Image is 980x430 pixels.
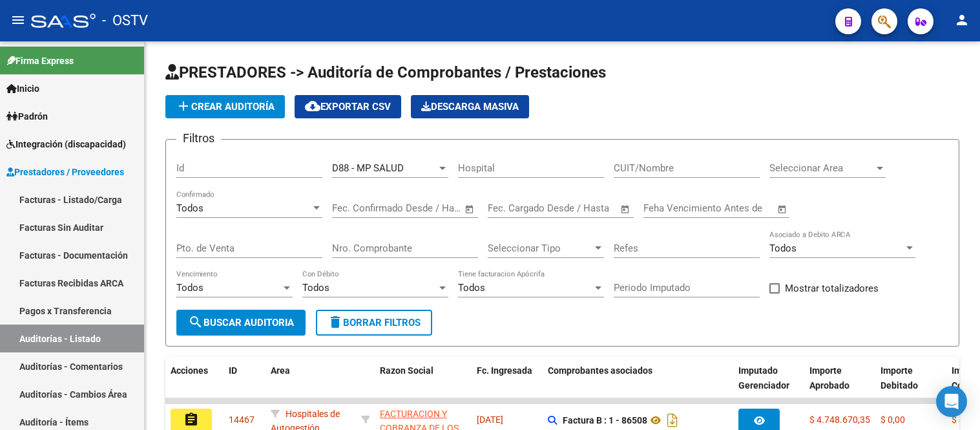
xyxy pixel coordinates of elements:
span: Imputado Gerenciador [738,365,789,391]
button: Descarga Masiva [411,95,529,118]
button: Open calendar [463,202,477,217]
input: Fecha inicio [332,202,384,214]
input: Fecha inicio [488,202,540,214]
span: Borrar Filtros [328,317,421,328]
span: Acciones [171,365,208,376]
mat-icon: assignment [183,412,199,427]
div: Open Intercom Messenger [936,386,967,417]
datatable-header-cell: ID [224,357,266,414]
button: Exportar CSV [295,95,401,118]
mat-icon: cloud_download [305,98,320,114]
mat-icon: person [954,12,970,28]
span: Importe Debitado [881,365,918,391]
mat-icon: add [176,98,191,114]
span: Todos [176,282,203,294]
datatable-header-cell: Acciones [165,357,224,414]
span: Inicio [6,81,39,96]
mat-icon: delete [328,314,343,330]
datatable-header-cell: Importe Aprobado [804,357,875,414]
span: Seleccionar Tipo [488,242,592,254]
input: Fecha fin [396,202,459,214]
datatable-header-cell: Fc. Ingresada [472,357,543,414]
span: [DATE] [477,414,503,425]
span: Crear Auditoría [176,101,275,113]
span: Prestadores / Proveedores [6,165,124,179]
input: Fecha fin [552,202,614,214]
datatable-header-cell: Razon Social [375,357,472,414]
datatable-header-cell: Imputado Gerenciador [733,357,804,414]
span: Comprobantes asociados [548,365,652,376]
h3: Filtros [176,129,221,147]
span: $ 4.748.670,35 [809,414,870,425]
span: Seleccionar Area [769,162,874,174]
strong: Factura B : 1 - 86508 [563,415,647,425]
app-download-masive: Descarga masiva de comprobantes (adjuntos) [411,95,529,118]
span: $ 0,00 [881,414,905,425]
span: Padrón [6,109,48,124]
span: Todos [302,282,329,294]
mat-icon: menu [10,12,26,28]
span: Razon Social [380,365,433,376]
button: Buscar Auditoria [176,310,306,336]
span: Buscar Auditoria [188,317,294,328]
span: Todos [458,282,485,294]
datatable-header-cell: Importe Debitado [875,357,946,414]
span: Importe Aprobado [809,365,850,391]
span: Todos [176,202,203,214]
span: D88 - MP SALUD [332,162,404,174]
button: Open calendar [618,202,633,217]
span: Exportar CSV [305,101,391,113]
span: Integración (discapacidad) [6,137,126,151]
span: Mostrar totalizadores [785,281,879,296]
span: Descarga Masiva [421,101,519,113]
button: Borrar Filtros [316,310,432,336]
datatable-header-cell: Comprobantes asociados [543,357,733,414]
span: PRESTADORES -> Auditoría de Comprobantes / Prestaciones [165,63,606,81]
span: Fc. Ingresada [477,365,532,376]
span: Area [271,365,290,376]
span: Firma Express [6,54,74,68]
datatable-header-cell: Area [266,357,356,414]
span: - OSTV [102,6,148,35]
span: 14467 [229,414,255,425]
mat-icon: search [188,314,203,330]
span: Todos [769,242,797,254]
button: Crear Auditoría [165,95,285,118]
span: ID [229,365,237,376]
button: Open calendar [775,202,790,217]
